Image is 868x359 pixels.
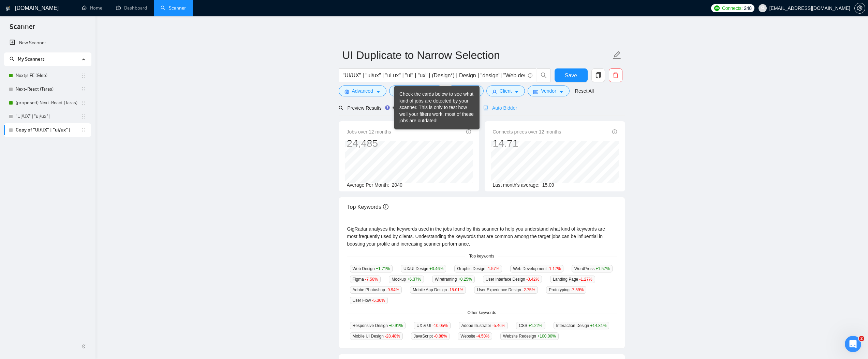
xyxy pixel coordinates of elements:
input: Scanner name... [342,47,611,64]
span: Top keywords [465,253,498,260]
img: logo [6,3,11,14]
span: Web Design [350,265,393,272]
a: (proposed) Next+React (Taras) [16,96,81,110]
span: double-left [81,343,88,350]
span: My Scanners [10,56,45,62]
span: setting [344,89,349,94]
button: settingAdvancedcaret-down [339,85,386,96]
span: setting [855,5,865,11]
span: Mobile App Design [410,286,466,294]
div: 24,485 [347,137,391,150]
span: Website Redesign [500,332,559,340]
li: (proposed) Next+React (Taras) [4,96,91,110]
span: 15.09 [542,182,554,188]
span: idcard [533,89,538,94]
iframe: Intercom live chat [845,336,861,352]
button: setting [854,3,865,14]
span: Wireframing [432,276,475,283]
span: user [760,6,765,11]
span: WordPress [572,265,613,272]
span: UX/UI Design [401,265,446,272]
span: info-circle [466,129,471,134]
span: CSS [516,322,545,329]
span: info-circle [383,204,388,209]
span: Interaction Design [554,322,609,329]
span: caret-down [514,89,519,94]
a: "UI/UX" | "ui/ux" | [16,110,81,123]
button: Save [555,68,588,82]
span: Landing Page [550,276,595,283]
span: 248 [744,4,751,12]
span: Figma [350,276,381,283]
span: Advanced [352,87,373,95]
span: 2040 [392,182,402,188]
button: search [537,68,550,82]
button: delete [609,68,622,82]
span: UX & UI [414,322,450,329]
span: User Experience Design [474,286,538,294]
span: Connects prices over 12 months [493,128,561,136]
span: -5.30 % [372,298,385,303]
span: holder [81,87,86,92]
span: caret-down [376,89,381,94]
span: Preview Results [339,105,388,111]
span: user [492,89,497,94]
span: Client [500,87,512,95]
span: delete [609,72,622,78]
button: barsJob Categorycaret-down [389,85,444,96]
input: Search Freelance Jobs... [343,71,525,80]
span: Website [458,332,492,340]
span: +100.00 % [537,334,556,339]
a: homeHome [82,5,102,11]
span: holder [81,100,86,106]
a: searchScanner [161,5,186,11]
span: User Flow [350,297,388,304]
span: Mobile UI Design [350,332,403,340]
span: Mockup [389,276,424,283]
span: Prototyping [546,286,586,294]
span: +0.91 % [389,323,403,328]
div: Top Keywords [347,197,617,217]
span: -3.42 % [526,277,539,282]
span: Adobe Illustrator [459,322,508,329]
span: Responsive Design [350,322,406,329]
li: Nextjs FE (Gleb) [4,69,91,82]
span: holder [81,127,86,133]
span: -28.48 % [385,334,400,339]
span: -15.01 % [448,287,464,292]
a: setting [854,5,865,11]
span: -1.57 % [486,266,499,271]
span: -7.59 % [571,287,584,292]
span: +6.37 % [407,277,421,282]
span: Auto Bidder [483,105,517,111]
span: holder [81,114,86,119]
li: Next+React (Taras) [4,82,91,96]
span: copy [592,72,605,78]
span: -2.75 % [522,287,535,292]
div: Tooltip anchor [384,105,391,111]
span: -0.88 % [434,334,447,339]
img: upwork-logo.png [714,5,720,11]
button: userClientcaret-down [486,85,525,96]
span: Last month's average: [493,182,540,188]
span: Connects: [722,4,742,12]
span: Scanner [4,22,41,36]
span: Other keywords [463,310,500,316]
li: Copy of "UI/UX" | "ui/ux" | [4,123,91,137]
span: -1.17 % [548,266,561,271]
a: Nextjs FE (Gleb) [16,69,81,82]
span: Average Per Month: [347,182,389,188]
span: Save [565,71,577,80]
span: +1.71 % [376,266,390,271]
div: Check the cards below to see what kind of jobs are detected by your scanner. This is only to test... [399,91,474,124]
a: Reset All [575,87,594,95]
span: +0.25 % [458,277,472,282]
a: dashboardDashboard [116,5,147,11]
span: Adobe Photoshop [350,286,402,294]
div: 14.71 [493,137,561,150]
span: +3.46 % [429,266,443,271]
span: -4.50 % [476,334,489,339]
button: idcardVendorcaret-down [528,85,569,96]
span: Graphic Design [454,265,502,272]
span: search [10,57,14,61]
